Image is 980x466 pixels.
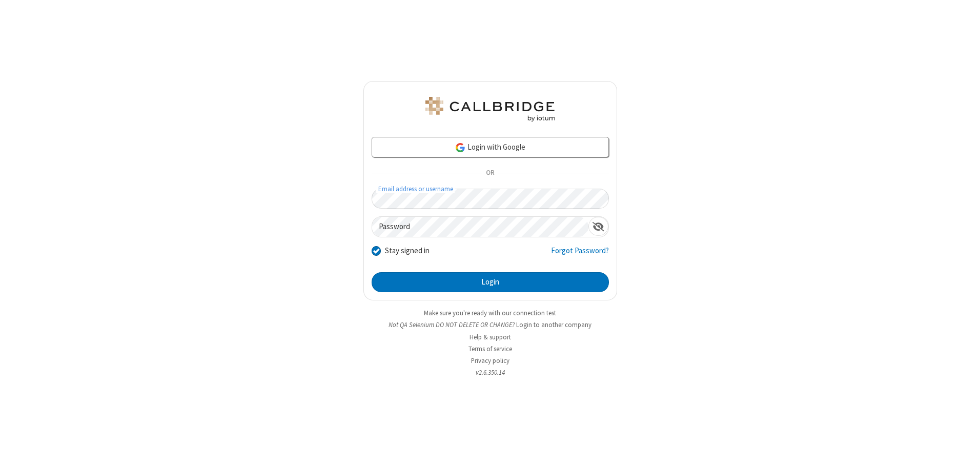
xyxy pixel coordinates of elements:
input: Password [372,217,588,237]
a: Login with Google [372,137,609,157]
span: OR [482,166,498,180]
label: Stay signed in [385,245,430,257]
a: Help & support [469,333,511,341]
img: google-icon.png [455,142,466,153]
li: v2.6.350.14 [363,368,617,377]
button: Login [372,272,609,293]
a: Make sure you're ready with our connection test [424,309,556,317]
a: Terms of service [468,345,512,353]
a: Privacy policy [471,356,509,365]
div: Show password [588,217,608,236]
button: Login to another company [516,320,591,330]
li: Not QA Selenium DO NOT DELETE OR CHANGE? [363,320,617,330]
a: Forgot Password? [551,245,609,265]
input: Email address or username [372,189,609,209]
img: QA Selenium DO NOT DELETE OR CHANGE [423,97,557,121]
